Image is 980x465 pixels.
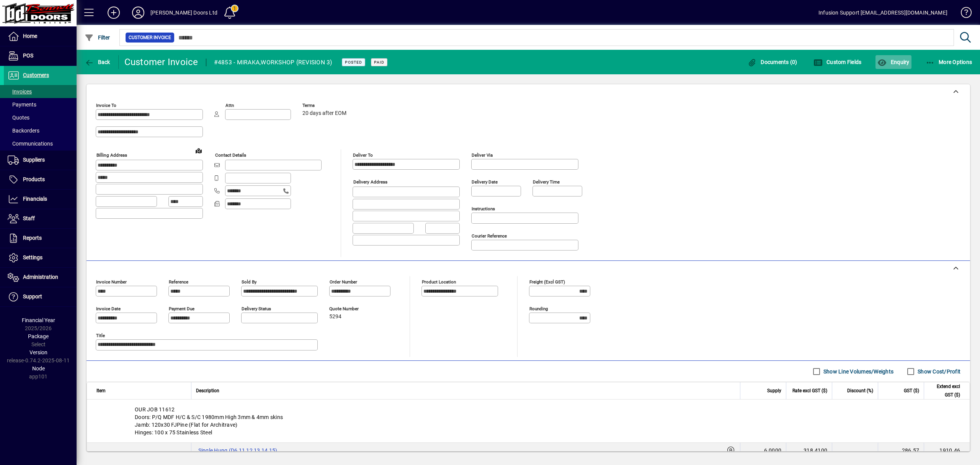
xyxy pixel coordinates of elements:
mat-label: Payment due [169,306,194,311]
span: Suppliers [23,157,45,163]
label: Show Line Volumes/Weights [822,368,893,375]
mat-label: Freight (excl GST) [529,279,565,285]
span: Node [32,365,45,372]
a: Payments [4,98,77,111]
span: POS [23,52,33,59]
span: Back [85,59,110,65]
span: Financials [23,196,47,202]
mat-label: Delivery time [533,179,560,185]
mat-label: Deliver To [353,152,373,158]
span: 20 days after EOM [302,110,346,116]
button: More Options [924,55,974,69]
mat-label: Product location [422,279,456,285]
span: Rate excl GST ($) [792,386,827,395]
mat-label: Sold by [242,279,256,285]
span: Extend excl GST ($) [929,382,960,399]
div: Customer Invoice [124,56,198,68]
span: Paid [374,60,384,65]
app-page-header-button: Back [77,55,119,69]
span: Products [23,176,45,182]
a: Support [4,287,77,306]
span: Administration [23,274,58,280]
span: Filter [85,34,110,41]
span: 5294 [329,314,341,320]
mat-label: Invoice To [96,103,116,108]
span: Payments [8,102,36,108]
span: Reports [23,235,42,241]
a: Staff [4,209,77,228]
a: Home [4,27,77,46]
button: Custom Fields [812,55,864,69]
mat-label: Deliver via [472,152,493,158]
a: Knowledge Base [955,2,970,26]
button: Enquiry [875,55,911,69]
span: Version [29,349,47,355]
span: Description [196,386,219,395]
span: Package [28,333,49,339]
div: [PERSON_NAME] Doors Ltd [150,7,217,19]
span: GST ($) [904,386,919,395]
a: Financials [4,190,77,209]
mat-label: Attn [225,103,234,108]
span: Terms [302,103,348,108]
button: Documents (0) [746,55,799,69]
label: Show Cost/Profit [916,368,960,375]
a: POS [4,46,77,65]
span: Supply [767,386,781,395]
a: Products [4,170,77,189]
span: Custom Fields [813,59,862,65]
span: Item [96,386,106,395]
a: Reports [4,229,77,248]
button: Back [83,55,112,69]
span: More Options [926,59,972,65]
mat-label: Invoice date [96,306,121,311]
span: Discount (%) [847,386,873,395]
div: Infusion Support [EMAIL_ADDRESS][DOMAIN_NAME] [818,7,947,19]
button: Filter [83,31,112,44]
a: Backorders [4,124,77,137]
span: Financial Year [22,317,55,323]
a: Communications [4,137,77,150]
button: Profile [126,6,150,20]
span: Quotes [8,115,29,121]
span: Customers [23,72,49,78]
a: Administration [4,268,77,287]
span: Staff [23,215,35,221]
span: Home [23,33,37,39]
td: 1910.46 [924,443,970,458]
a: Invoices [4,85,77,98]
span: Enquiry [877,59,909,65]
span: 6.0000 [764,447,782,454]
div: #4853 - MIRAKA,WORKSHOP (REVISION 3) [214,56,332,69]
span: Communications [8,141,53,147]
div: 318.4100 [791,447,827,454]
a: View on map [193,144,205,157]
mat-label: Delivery date [472,179,498,185]
mat-label: Delivery status [242,306,271,311]
mat-label: Title [96,333,105,338]
span: Support [23,293,42,300]
mat-label: Order number [330,279,357,285]
span: Quote number [329,306,375,311]
mat-label: Reference [169,279,188,285]
span: Backorders [8,128,39,134]
label: Single Hung (D6,11,12,13,14,15) [196,446,280,455]
mat-label: Rounding [529,306,548,311]
td: 286.57 [878,443,924,458]
button: Add [101,6,126,20]
mat-label: Instructions [472,206,495,211]
a: Settings [4,248,77,267]
a: Suppliers [4,151,77,170]
a: Quotes [4,111,77,124]
mat-label: Courier Reference [472,233,507,239]
span: Settings [23,254,42,260]
span: Invoices [8,88,32,95]
span: Customer Invoice [129,34,171,41]
span: Posted [345,60,362,65]
mat-label: Invoice number [96,279,127,285]
span: Documents (0) [748,59,797,65]
div: OUR JOB 11612 Doors: P/Q MDF H/C & S/C 1980mm High 3mm & 4mm skins Jamb: 120x30 FJPine (Flat for ... [87,400,970,442]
